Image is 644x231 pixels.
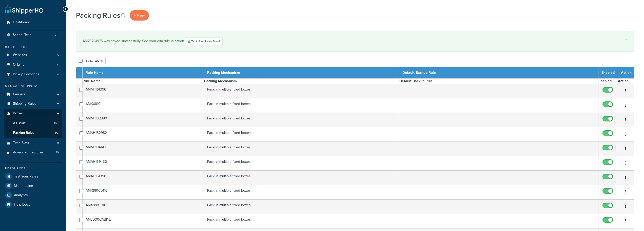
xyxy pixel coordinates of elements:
[13,53,27,57] span: Websites
[185,38,223,45] a: Test Your Rates Now!
[399,67,598,79] th: Default Backup Rule
[204,67,399,79] th: Packing Mechanism
[598,79,618,84] th: Enabled
[56,150,59,155] span: 10
[204,113,399,127] td: Pack in multiple fixed boxes
[4,118,62,128] li: All Boxes
[13,102,36,106] span: Shipping Rules
[13,63,24,67] span: Origins
[399,79,598,84] th: Default Backup Rule
[13,131,34,135] span: Packing Rules
[204,79,399,84] th: Packing Mechanism
[4,172,62,181] a: Test Your Rates
[598,67,618,79] th: Enabled
[76,10,120,20] h1: Packing Rules
[13,111,23,116] span: Boxes
[4,70,62,79] li: Pickup Locations
[4,148,62,157] a: Advanced Features 10
[4,90,62,99] a: Carriers
[4,138,62,148] a: Time Slots 0
[83,185,204,200] td: AMX99100110
[83,200,204,214] td: AMX99100105
[13,121,26,125] span: All Boxes
[4,18,62,27] a: Dashboard
[14,193,28,198] span: Analytics
[4,181,62,190] a: Marketplace
[4,128,62,137] li: Packing Rules
[14,203,30,207] span: Help Docs
[4,45,62,49] div: Basic Setup
[55,131,58,135] span: 92
[4,60,62,69] a: Origins 4
[83,67,204,79] th: Rule Name
[4,128,62,137] a: Packing Rules 92
[83,84,204,98] td: AMAH161390
[57,72,59,77] span: 4
[618,79,634,84] th: Action
[57,141,59,145] span: 0
[4,200,62,209] a: Help Docs
[83,98,204,113] td: AMX6819
[618,67,634,79] th: Action
[5,4,43,14] a: ShipperHQ Home
[4,60,62,69] li: Origins
[83,214,204,228] td: AMJD30CABK-E
[204,156,399,171] td: Pack in multiple fixed boxes
[4,166,62,171] div: Resources
[204,98,399,113] td: Pack in multiple fixed boxes
[14,184,33,188] span: Marketplace
[14,174,38,179] span: Test Your Rates
[130,10,149,21] a: + New
[204,185,399,200] td: Pack in multiple fixed boxes
[54,121,58,125] span: 165
[4,191,62,200] a: Analytics
[13,33,31,37] span: Scope: Test
[83,142,204,156] td: AMAH134142
[204,214,399,228] td: Pack in multiple fixed boxes
[204,171,399,185] td: Pack in multiple fixed boxes
[4,109,62,138] li: Boxes
[4,138,62,148] li: Time Slots
[83,171,204,185] td: AMAH161398
[4,84,62,88] div: Manage Shipping
[4,99,62,109] a: Shipping Rules
[4,109,62,118] a: Boxes
[83,156,204,171] td: AMAH139430
[76,57,106,64] button: Bulk Actions
[13,150,44,155] span: Advanced Features
[204,84,399,98] td: Pack in multiple fixed boxes
[134,12,145,18] span: + New
[4,50,62,60] a: Websites 5
[204,200,399,214] td: Pack in multiple fixed boxes
[83,113,204,127] td: AMAH132980
[57,63,59,67] span: 4
[13,72,39,77] span: Pickup Locations
[625,38,627,42] a: ×
[83,79,204,84] th: Rule Name
[4,118,62,128] a: All Boxes 165
[83,127,204,142] td: AMAH132982
[13,92,25,97] span: Carriers
[4,70,62,79] a: Pickup Locations 4
[83,38,627,45] div: AM70261975 was saved successfully. See your dim rule in action
[13,141,29,145] span: Time Slots
[57,53,59,57] span: 5
[4,148,62,157] li: Advanced Features
[13,20,30,25] span: Dashboard
[204,142,399,156] td: Pack in multiple fixed boxes
[4,50,62,60] li: Websites
[204,127,399,142] td: Pack in multiple fixed boxes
